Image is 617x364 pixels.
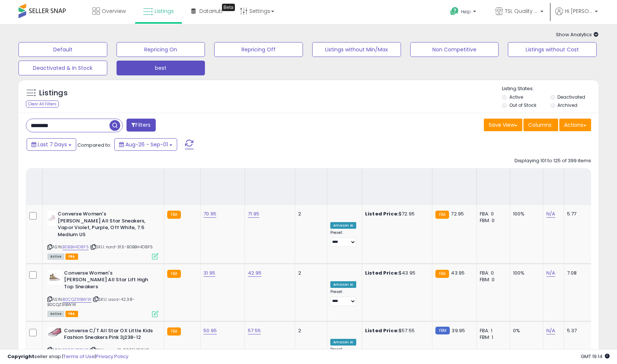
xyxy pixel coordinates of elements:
span: FBA [65,311,78,317]
button: Last 7 Days [27,138,76,151]
button: Filters [127,119,155,132]
span: Show Analytics [556,31,599,38]
span: Compared to: [77,142,111,149]
a: 71.95 [248,210,259,218]
div: $57.55 [365,327,426,334]
button: Deactivated & In Stock [18,61,107,75]
a: B0BBH4D8F5 [63,244,89,250]
label: Deactivated [557,94,585,100]
span: | SKU: asos-42.38-B0CQZ91BWW [47,296,135,307]
label: Archived [557,102,577,108]
div: 100% [513,270,537,276]
div: FBM: 1 [480,334,504,341]
span: DataHub [199,7,223,15]
b: Converse Women's [PERSON_NAME] All Star Sneakers, Vapor Violet, Purple, Off White, 7.5 Medium US [58,211,148,240]
img: 312FedzJz+L._SL40_.jpg [47,270,62,285]
div: Tooltip anchor [222,4,235,11]
div: seller snap | | [7,353,128,360]
div: $72.95 [365,211,426,217]
button: Columns [523,119,558,131]
div: FBA: 1 [480,327,504,334]
button: Repricing Off [214,42,303,57]
span: TSL Quality Products [505,7,538,15]
b: Listed Price: [365,327,399,334]
a: 50.95 [203,327,217,334]
small: FBA [167,211,181,219]
a: Help [444,1,483,24]
div: 5.37 [567,327,593,334]
button: Repricing On [117,42,205,57]
span: 72.95 [451,210,464,217]
div: 0% [513,327,537,334]
p: Listing States: [502,85,598,92]
small: FBA [167,270,181,278]
a: 70.95 [203,210,216,218]
small: FBM [435,327,450,334]
div: Preset: [330,289,356,306]
div: Preset: [330,230,356,247]
span: FBA [65,254,78,260]
a: Hi [PERSON_NAME] [555,7,598,24]
div: Amazon AI [330,222,356,229]
a: 57.55 [248,327,261,334]
button: Listings without Min/Max [312,42,401,57]
div: 2 [298,327,321,334]
div: 5.77 [567,211,593,217]
div: 2 [298,211,321,217]
img: 21r9HrliF7L._SL40_.jpg [47,211,56,225]
div: $43.95 [365,270,426,276]
span: Columns [528,121,552,129]
span: Overview [102,7,126,15]
i: Get Help [450,7,459,16]
a: Terms of Use [63,353,95,360]
span: 39.95 [452,327,465,334]
span: All listings currently available for purchase on Amazon [47,254,64,260]
div: 2 [298,270,321,276]
a: 42.95 [248,269,262,277]
b: Listed Price: [365,269,399,276]
div: ASIN: [47,211,158,259]
div: 100% [513,211,537,217]
button: Actions [559,119,591,131]
a: 31.95 [203,269,215,277]
a: N/A [546,210,555,218]
button: Aug-26 - Sep-01 [114,138,177,151]
h5: Listings [39,88,68,98]
strong: Copyright [7,353,34,360]
button: Non Competitive [410,42,499,57]
img: 417aO9GkGkL._SL40_.jpg [47,327,62,337]
div: FBA: 0 [480,211,504,217]
div: Amazon AI [330,339,356,346]
a: N/A [546,269,555,277]
span: 2025-09-9 19:14 GMT [581,353,610,360]
span: Help [461,8,471,15]
label: Active [509,94,523,100]
div: 7.08 [567,270,593,276]
div: FBA: 0 [480,270,504,276]
small: FBA [435,270,449,278]
span: | SKU: nord-31.5-B0BBH4D8F5 [90,244,153,250]
div: FBM: 0 [480,276,504,283]
label: Out of Stock [509,102,536,108]
div: Amazon AI [330,281,356,288]
small: FBA [167,327,181,336]
span: Hi [PERSON_NAME] [565,7,593,15]
b: Converse Women's [PERSON_NAME] All Star Lift High Top Sneakers [64,270,154,292]
a: Privacy Policy [96,353,128,360]
button: Default [18,42,107,57]
b: Listed Price: [365,210,399,217]
a: N/A [546,327,555,334]
span: Aug-26 - Sep-01 [125,141,168,148]
div: Clear All Filters [26,101,59,108]
span: Last 7 Days [38,141,67,148]
div: Displaying 101 to 125 of 399 items [515,157,591,164]
span: Listings [155,7,174,15]
b: Converse C/T All Star OX Little Kids Fashion Sneakers Pink 3j238-12 [64,327,154,343]
button: Listings without Cost [508,42,597,57]
div: ASIN: [47,270,158,316]
button: best [117,61,205,75]
div: FBM: 0 [480,217,504,224]
button: Save View [484,119,522,131]
span: 43.95 [451,269,465,276]
a: B0CQZ91BWW [63,296,91,303]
